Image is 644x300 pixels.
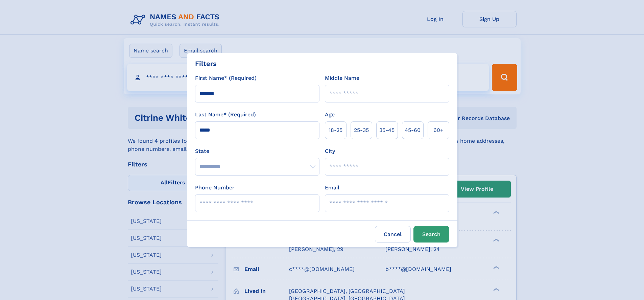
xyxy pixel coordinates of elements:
[195,111,256,119] label: Last Name* (Required)
[325,147,335,155] label: City
[325,184,339,192] label: Email
[195,184,235,192] label: Phone Number
[375,226,411,243] label: Cancel
[379,126,395,134] span: 35‑45
[325,111,335,119] label: Age
[405,126,421,134] span: 45‑60
[195,147,319,155] label: State
[195,74,257,82] label: First Name* (Required)
[195,59,217,69] div: Filters
[413,226,449,243] button: Search
[433,126,444,134] span: 60+
[354,126,369,134] span: 25‑35
[325,74,359,82] label: Middle Name
[329,126,342,134] span: 18‑25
